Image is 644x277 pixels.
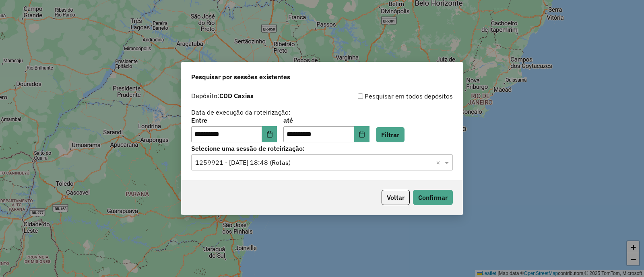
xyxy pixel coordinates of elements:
[322,91,453,101] div: Pesquisar em todos depósitos
[413,190,453,205] button: Confirmar
[382,190,410,205] button: Voltar
[436,158,443,167] span: Clear all
[376,127,405,142] button: Filtrar
[191,91,254,101] label: Depósito:
[283,115,369,125] label: até
[191,144,453,153] label: Selecione uma sessão de roteirização:
[191,115,277,125] label: Entre
[354,126,369,142] button: Choose Date
[191,72,290,82] span: Pesquisar por sessões existentes
[219,92,254,100] strong: CDD Caxias
[262,126,277,142] button: Choose Date
[191,107,291,117] label: Data de execução da roteirização:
